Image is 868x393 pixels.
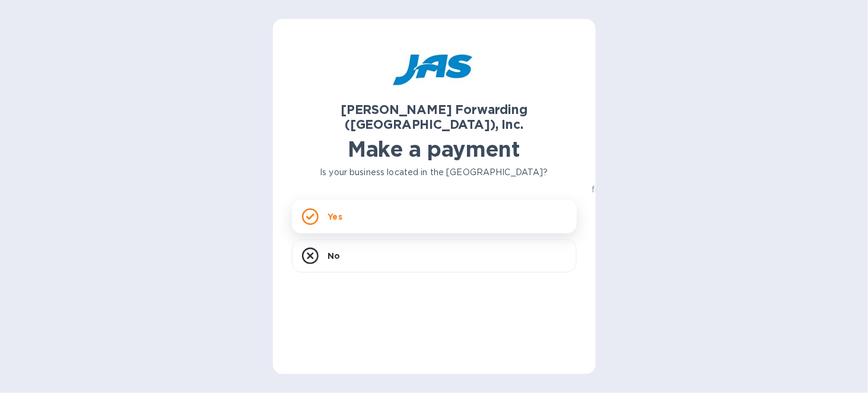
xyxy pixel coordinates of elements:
p: Yes [328,211,342,223]
p: No [328,250,341,262]
p: All your account information will remain secure and hidden from [PERSON_NAME] Forwarding ([GEOGRA... [577,171,861,208]
b: [PERSON_NAME] Forwarding ([GEOGRAPHIC_DATA]), Inc. [341,102,527,132]
h1: Make a payment [292,137,577,161]
p: Is your business located in the [GEOGRAPHIC_DATA]? [292,166,577,179]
